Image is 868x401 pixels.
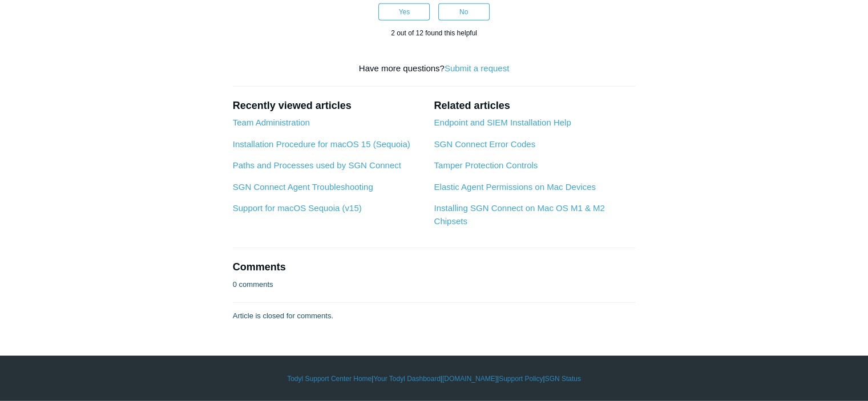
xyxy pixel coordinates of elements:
a: Your Todyl Dashboard [373,374,440,384]
a: SGN Status [545,374,581,384]
a: Support for macOS Sequoia (v15) [233,203,362,213]
a: Tamper Protection Controls [434,160,538,170]
a: Todyl Support Center Home [287,374,372,384]
div: | | | | [103,374,765,384]
a: Elastic Agent Permissions on Mac Devices [434,182,595,192]
h2: Related articles [434,98,635,114]
a: SGN Connect Error Codes [434,139,535,149]
button: This article was helpful [378,3,430,21]
a: SGN Connect Agent Troubleshooting [233,182,373,192]
button: This article was not helpful [438,3,490,21]
a: Paths and Processes used by SGN Connect [233,160,401,170]
p: Article is closed for comments. [233,310,333,322]
h2: Recently viewed articles [233,98,423,114]
p: 0 comments [233,279,273,290]
a: Team Administration [233,118,310,127]
a: Installation Procedure for macOS 15 (Sequoia) [233,139,410,149]
a: Support Policy [499,374,543,384]
a: Installing SGN Connect on Mac OS M1 & M2 Chipsets [434,203,604,226]
span: 2 out of 12 found this helpful [391,29,477,37]
a: [DOMAIN_NAME] [442,374,497,384]
div: Have more questions? [233,62,636,75]
a: Submit a request [445,63,509,73]
a: Endpoint and SIEM Installation Help [434,118,571,127]
h2: Comments [233,260,636,275]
